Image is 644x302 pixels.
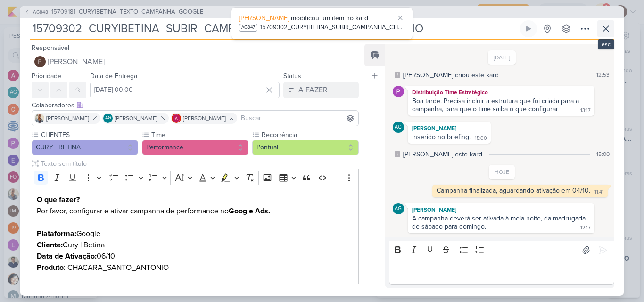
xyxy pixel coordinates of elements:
span: [PERSON_NAME] [46,114,89,122]
span: [PERSON_NAME] [183,114,226,122]
strong: Plataforma: [37,229,76,238]
div: Inserido no briefing. [412,133,471,141]
label: Status [283,72,301,80]
div: Ligar relógio [525,25,532,33]
strong: Data de Ativação: [37,252,97,261]
span: modificou um item no kard [291,14,368,22]
label: Time [150,130,248,140]
div: Colaboradores [32,100,359,110]
button: A FAZER [283,82,359,98]
div: [PERSON_NAME] [410,205,593,214]
strong: Cliente: [37,240,63,250]
span: [PERSON_NAME] [48,56,105,67]
div: Distribuição Time Estratégico [410,88,593,97]
div: 12:17 [580,224,591,232]
div: Editor editing area: main [389,259,614,285]
div: esc [598,39,614,49]
span: [PERSON_NAME] [239,14,289,22]
div: Campanha finalizada, aguardando ativação em 04/10. [437,187,590,195]
button: Performance [142,140,248,155]
p: AG [395,125,402,130]
div: Boa tarde. Precisa incluir a estrutura que foi criada para a campanha, para que o time saiba o qu... [412,97,581,113]
input: Buscar [239,113,356,124]
div: 15709302_CURY|BETINA_SUBIR_CAMPANHA_CHACARA_SANTO_ANTONIO [260,23,405,33]
div: 15:00 [596,150,610,158]
div: Aline Gimenez Graciano [393,203,404,214]
button: CURY | BETINA [32,140,138,155]
img: Alessandra Gomes [172,114,181,123]
div: 12:53 [596,71,610,79]
div: A FAZER [298,84,328,96]
input: Select a date [90,82,280,98]
div: A campanha deverá ser ativada à meia-noite, da madrugada de sábado para domingo. [412,214,587,230]
p: AG [395,206,402,212]
label: Responsável [32,44,69,52]
img: Iara Santos [35,114,44,123]
img: Distribuição Time Estratégico [393,86,404,97]
label: Data de Entrega [90,72,137,80]
div: Aline Gimenez Graciano [393,122,404,133]
input: Texto sem título [39,159,359,169]
p: AG [105,116,111,121]
label: Recorrência [261,130,359,140]
div: AG847 [239,24,257,32]
span: [PERSON_NAME] [115,114,157,122]
div: [PERSON_NAME] [410,123,489,133]
label: CLIENTES [40,130,138,140]
strong: O que fazer? [37,195,80,204]
div: Aline Gimenez Graciano [103,114,113,123]
div: [PERSON_NAME] este kard [403,149,482,159]
div: Editor toolbar [32,169,359,187]
img: Rafael Dornelles [34,56,46,67]
div: 15:00 [475,135,487,142]
div: 13:17 [580,107,591,114]
strong: Produto [37,263,64,272]
div: [PERSON_NAME] criou este kard [403,70,499,80]
div: 11:41 [594,188,604,196]
label: Prioridade [32,72,61,80]
input: Kard Sem Título [30,20,518,37]
button: Pontual [252,140,359,155]
div: Editor toolbar [389,241,614,259]
strong: Google Ads. [229,206,270,216]
button: [PERSON_NAME] [32,53,359,70]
